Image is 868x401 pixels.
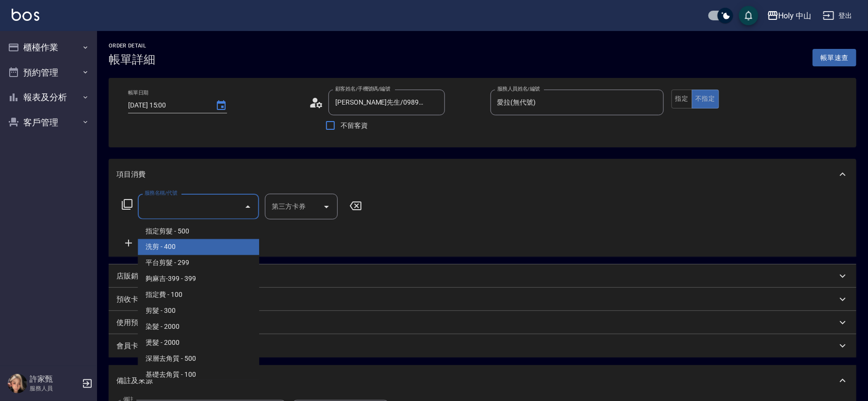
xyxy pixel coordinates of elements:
p: 預收卡販賣 [116,294,153,305]
span: 平台剪髮 - 299 [138,255,259,271]
img: Logo [12,9,39,21]
div: 備註及來源 [109,365,856,396]
button: 登出 [819,7,856,25]
p: 服務人員 [30,384,79,393]
span: 洗剪 - 400 [138,239,259,255]
h5: 許家甄 [30,374,79,384]
p: 項目消費 [116,170,146,180]
span: 指定費 - 100 [138,287,259,303]
div: 預收卡販賣 [109,288,856,311]
div: 項目消費 [109,159,856,190]
div: 項目消費 [109,190,856,257]
span: 指定剪髮 - 500 [138,223,259,239]
p: 會員卡銷售 [116,341,153,351]
button: Open [319,199,334,215]
label: 帳單日期 [128,89,148,96]
div: 會員卡銷售 [109,334,856,357]
img: Person [8,374,27,393]
button: 帳單速查 [813,49,856,67]
span: 夠麻吉-399 - 399 [138,271,259,287]
h3: 帳單詳細 [109,53,155,66]
p: 備註及來源 [116,376,153,386]
button: 客戶管理 [4,110,93,135]
button: Holy 中山 [763,6,816,26]
p: 使用預收卡 [116,318,153,328]
label: 服務人員姓名/編號 [497,85,540,93]
span: 染髮 - 2000 [138,319,259,335]
button: Choose date, selected date is 2025-08-19 [210,94,233,117]
button: 報表及分析 [4,85,93,110]
label: 顧客姓名/手機號碼/編號 [335,85,391,93]
button: save [739,6,758,25]
h2: Order detail [109,43,155,49]
div: 使用預收卡編輯訂單不得編輯預收卡使用 [109,311,856,334]
button: Close [240,199,256,215]
span: 剪髮 - 300 [138,303,259,319]
button: 櫃檯作業 [4,35,93,60]
button: 預約管理 [4,60,93,85]
input: YYYY/MM/DD hh:mm [128,97,206,113]
p: 店販銷售 [116,271,146,281]
button: 不指定 [692,90,719,108]
div: Holy 中山 [779,10,812,22]
span: 基礎去角質 - 100 [138,367,259,383]
button: 指定 [671,90,692,108]
label: 服務名稱/代號 [145,189,177,197]
span: 深層去角質 - 500 [138,351,259,367]
div: 店販銷售 [109,264,856,288]
span: 不留客資 [341,121,368,131]
span: 燙髮 - 2000 [138,335,259,351]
